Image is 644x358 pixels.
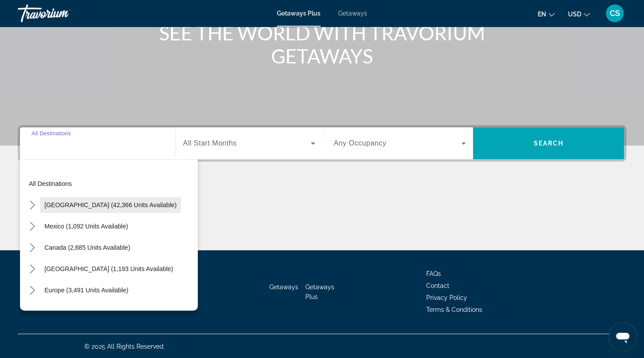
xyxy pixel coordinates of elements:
h1: SEE THE WORLD WITH TRAVORIUM GETAWAYS [156,21,489,67]
span: USD [568,11,581,18]
button: Select destination: All destinations [24,176,198,192]
span: en [538,11,546,18]
button: User Menu [603,4,626,23]
button: Toggle Caribbean & Atlantic Islands (1,193 units available) submenu [24,261,40,277]
a: Travorium [18,2,107,25]
button: Change currency [568,8,590,20]
span: All destinations [29,180,72,187]
iframe: Button to launch messaging window [608,323,637,351]
a: Terms & Conditions [426,306,482,313]
span: Any Occupancy [334,139,387,147]
button: Change language [538,8,555,20]
button: Toggle Mexico (1,092 units available) submenu [24,219,40,234]
span: [GEOGRAPHIC_DATA] (42,366 units available) [44,201,176,209]
div: Search widget [20,127,624,159]
a: Getaways [338,10,367,17]
a: FAQs [426,270,441,277]
a: Getaways Plus [277,10,320,17]
a: Privacy Policy [426,294,467,301]
a: Getaways Plus [305,283,334,300]
button: Toggle Australia (252 units available) submenu [24,304,40,319]
span: Canada (2,685 units available) [44,244,130,251]
span: [GEOGRAPHIC_DATA] (1,193 units available) [44,265,173,272]
button: Toggle Europe (3,491 units available) submenu [24,283,40,298]
input: Select destination [32,138,164,149]
button: Select destination: Mexico (1,092 units available) [40,218,132,234]
button: Toggle United States (42,366 units available) submenu [24,197,40,213]
div: Destination options [20,155,198,311]
a: Getaways [269,283,298,291]
button: Select destination: United States (42,366 units available) [40,197,181,213]
button: Search [473,127,624,159]
button: Select destination: Caribbean & Atlantic Islands (1,193 units available) [40,261,177,277]
button: Select destination: Australia (252 units available) [40,303,132,319]
button: Select destination: Europe (3,491 units available) [40,282,133,298]
span: Europe (3,491 units available) [44,287,128,294]
a: Contact [426,282,449,289]
button: Select destination: Canada (2,685 units available) [40,240,135,256]
span: CS [610,9,620,18]
span: Mexico (1,092 units available) [44,223,128,230]
span: All Destinations [32,130,71,136]
button: Toggle Canada (2,685 units available) submenu [24,240,40,256]
span: © 2025 All Rights Reserved. [84,343,165,350]
span: Search [533,140,564,147]
span: All Start Months [183,139,237,147]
